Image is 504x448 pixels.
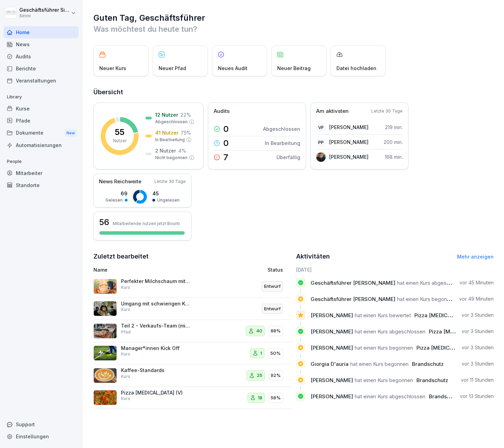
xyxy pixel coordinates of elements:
a: Pizza [MEDICAL_DATA] (V)Kurs1858% [93,387,291,409]
p: Was möchtest du heute tun? [93,23,494,35]
p: vor 3 Stunden [462,344,494,351]
div: Pfade [3,115,79,127]
span: Giorgia D'auria [311,361,349,367]
p: 219 min. [385,124,403,131]
p: People [3,156,79,167]
p: Neuer Pfad [159,65,186,72]
p: Name [93,266,214,273]
p: Neuer Kurs [99,65,126,72]
a: Standorte [3,179,79,191]
img: km4heinxktm3m47uv6i6dr0s.png [93,368,117,383]
p: Datei hochladen [336,65,376,72]
div: Dokumente [3,127,79,139]
p: 88% [271,328,281,334]
h3: 56 [99,216,109,228]
p: 45 [152,190,180,197]
a: News [3,38,79,50]
span: Pizza [MEDICAL_DATA] (V) [416,344,482,351]
p: Kurs [121,284,130,291]
p: Status [268,266,283,273]
p: 41 Nutzer [155,129,179,136]
span: Brandschutz [412,361,444,367]
span: Brandschutz [416,377,448,383]
a: Perfekter Milchschaum mit dem Perfect MooseKursEntwurf [93,275,291,298]
span: [PERSON_NAME] [311,393,353,400]
p: Kurs [121,396,130,402]
p: 1 [260,350,262,357]
p: vor 11 Stunden [461,377,494,383]
p: 92% [271,372,281,379]
img: ptfehjakux1ythuqs2d8013j.png [93,390,117,405]
p: Umgang mit schwierigen Kunden [121,301,190,307]
a: Manager*innen Kick OffKurs150% [93,342,291,365]
img: ibmq16c03v2u1873hyb2ubud.png [93,301,117,316]
p: 75 % [181,129,191,136]
div: New [65,129,77,137]
p: Nicht begonnen [155,155,188,161]
p: Am aktivsten [316,107,349,115]
p: [PERSON_NAME] [329,138,369,146]
p: vor 49 Minuten [459,295,494,302]
p: Entwurf [264,283,281,290]
p: Sironi [19,13,70,18]
p: Manager*innen Kick Off [121,345,190,351]
p: Kurs [121,373,130,380]
a: Berichte [3,62,79,75]
p: 7 [223,153,228,162]
p: Entwurf [264,305,281,312]
a: Home [3,26,79,38]
p: Teil 2 - Verkaufs-Team (mit Kaffee) [121,323,190,329]
p: 69 [105,190,128,197]
p: Überfällig [276,154,300,161]
h2: Aktivitäten [296,252,330,261]
a: Veranstaltungen [3,75,79,87]
p: 55 [115,128,124,136]
span: [PERSON_NAME] [311,328,353,335]
p: Kaffee-Standards [121,367,190,373]
img: n72xwrccg3abse2lkss7jd8w.png [316,152,326,162]
h2: Zuletzt bearbeitet [93,252,291,261]
span: Pizza [MEDICAL_DATA] (V) [414,312,480,319]
p: Library [3,91,79,103]
p: 50% [270,350,281,357]
a: Automatisierungen [3,139,79,151]
p: In Bearbeitung [265,139,300,147]
span: Geschäftsführer [PERSON_NAME] [311,296,395,302]
p: [PERSON_NAME] [329,153,369,160]
span: hat einen Kurs begonnen [355,377,413,383]
div: PP [316,137,326,147]
p: News Reichweite [99,178,141,186]
p: 0 [223,125,229,133]
span: [PERSON_NAME] [311,344,353,351]
span: hat einen Kurs abgeschlossen [397,280,468,286]
div: Support [3,418,79,430]
span: [PERSON_NAME] [311,312,353,319]
p: In Bearbeitung [155,137,185,143]
a: Einstellungen [3,430,79,442]
div: Kurse [3,103,79,115]
p: Perfekter Milchschaum mit dem Perfect Moose [121,278,190,284]
a: Teil 2 - Verkaufs-Team (mit Kaffee)Pfad4088% [93,320,291,342]
a: Kaffee-StandardsKurs2592% [93,364,291,387]
p: 25 [257,372,262,379]
p: Kurs [121,351,130,357]
span: Brandschutz [429,393,461,400]
p: 18 [258,395,262,401]
span: hat einen Kurs bewertet [355,312,411,319]
span: [PERSON_NAME] [311,377,353,383]
p: Letzte 30 Tage [371,108,403,114]
a: Audits [3,50,79,62]
p: Mitarbeitende nutzen jetzt Bounti [113,221,180,226]
p: 12 Nutzer [155,111,178,118]
span: hat einen Kurs begonnen [350,361,409,367]
p: 22 % [180,111,191,118]
div: VF [316,123,326,132]
span: Pizza [MEDICAL_DATA] (V) [429,328,494,335]
div: Mitarbeiter [3,167,79,179]
a: Umgang mit schwierigen KundenKursEntwurf [93,298,291,320]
